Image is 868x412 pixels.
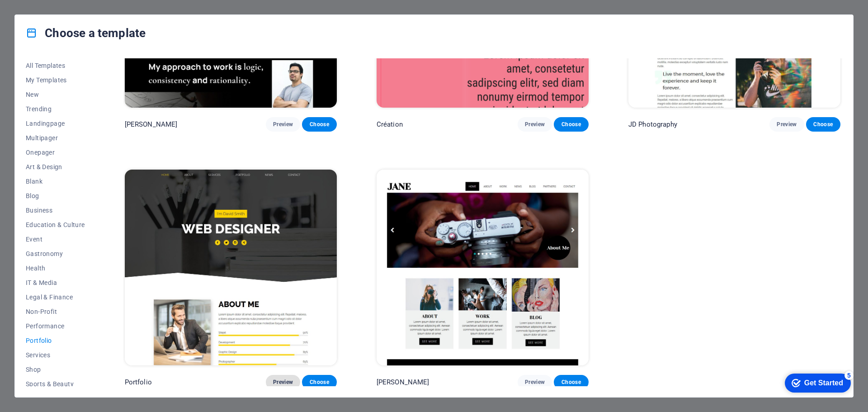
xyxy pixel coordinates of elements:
span: Preview [525,379,545,386]
button: My Templates [26,73,85,87]
span: Choose [309,379,329,386]
span: Onepager [26,149,85,156]
button: Portfolio [26,333,85,348]
span: Legal & Finance [26,294,85,301]
img: Portfolio [125,170,337,365]
p: Création [377,120,403,129]
p: [PERSON_NAME] [377,378,429,387]
button: Trending [26,102,85,116]
span: Services [26,351,85,359]
span: Sports & Beauty [26,380,85,388]
span: Shop [26,366,85,373]
span: Preview [777,121,797,128]
span: Business [26,207,85,214]
p: Portfolio [125,378,152,387]
span: Blank [26,178,85,185]
span: Event [26,236,85,243]
span: Preview [273,121,293,128]
span: Health [26,265,85,272]
button: New [26,87,85,102]
span: Multipager [26,134,85,142]
button: Legal & Finance [26,290,85,304]
span: Portfolio [26,337,85,344]
button: Choose [554,375,588,389]
span: Performance [26,322,85,330]
button: IT & Media [26,275,85,290]
button: Preview [518,117,552,132]
button: Blank [26,174,85,189]
button: Preview [518,375,552,389]
span: All Templates [26,62,85,69]
button: Choose [806,117,840,132]
button: Choose [302,117,336,132]
button: All Templates [26,58,85,73]
span: Gastronomy [26,250,85,257]
button: Preview [266,117,300,132]
button: Preview [769,117,804,132]
span: Choose [309,121,329,128]
button: Health [26,261,85,275]
h4: Choose a template [26,26,146,40]
span: Preview [273,379,293,386]
p: JD Photography [628,120,677,129]
button: Art & Design [26,160,85,174]
button: Preview [266,375,300,389]
span: Preview [525,121,545,128]
div: 5 [67,2,76,11]
button: Choose [302,375,336,389]
p: [PERSON_NAME] [125,120,178,129]
button: Choose [554,117,588,132]
span: Choose [561,379,581,386]
button: Onepager [26,145,85,160]
button: Multipager [26,131,85,145]
span: New [26,91,85,98]
span: Education & Culture [26,221,85,228]
span: Trending [26,105,85,113]
span: My Templates [26,76,85,84]
span: Art & Design [26,163,85,170]
button: Education & Culture [26,218,85,232]
button: Business [26,203,85,218]
button: Landingpage [26,116,85,131]
span: IT & Media [26,279,85,286]
span: Choose [813,121,833,128]
span: Blog [26,192,85,199]
button: Non-Profit [26,304,85,319]
button: Event [26,232,85,246]
button: Services [26,348,85,362]
div: Get Started 5 items remaining, 0% complete [7,5,73,24]
span: Landingpage [26,120,85,127]
button: Blog [26,189,85,203]
button: Sports & Beauty [26,377,85,391]
span: Choose [561,121,581,128]
button: Performance [26,319,85,333]
button: Shop [26,362,85,377]
img: Jane [377,170,589,365]
span: Non-Profit [26,308,85,315]
button: Gastronomy [26,246,85,261]
div: Get Started [27,10,66,18]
